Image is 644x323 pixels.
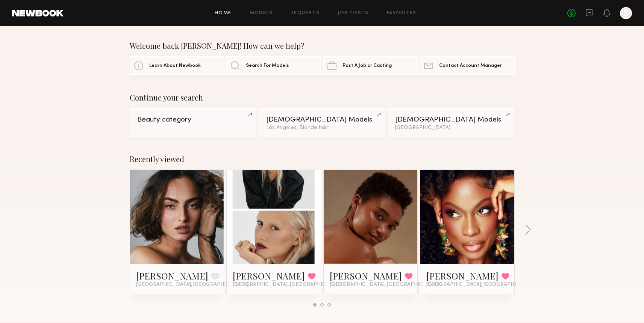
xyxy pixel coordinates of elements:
a: Search For Models [226,56,321,75]
span: [GEOGRAPHIC_DATA], [GEOGRAPHIC_DATA] [330,282,442,288]
div: [DEMOGRAPHIC_DATA] Models [266,116,378,123]
div: Recently viewed [130,155,515,164]
div: Beauty category [137,116,249,123]
a: Favorites [387,11,417,16]
a: Learn About Newbook [130,56,224,75]
span: [GEOGRAPHIC_DATA], [GEOGRAPHIC_DATA] [233,282,345,288]
a: Home [215,11,232,16]
span: Post A Job or Casting [342,63,392,68]
span: [GEOGRAPHIC_DATA], [GEOGRAPHIC_DATA] [426,282,538,288]
a: [PERSON_NAME] [330,270,402,282]
a: Job Posts [338,11,369,16]
div: [GEOGRAPHIC_DATA] [395,125,507,131]
a: Beauty category [130,108,256,137]
a: [PERSON_NAME] [426,270,499,282]
div: Welcome back [PERSON_NAME]! How can we help? [130,41,515,50]
a: Requests [291,11,320,16]
a: [DEMOGRAPHIC_DATA] ModelsLos Angeles, Blonde hair [259,108,385,137]
a: [DEMOGRAPHIC_DATA] Models[GEOGRAPHIC_DATA] [388,108,514,137]
a: [PERSON_NAME] [233,270,305,282]
span: Learn About Newbook [149,63,201,68]
span: Search For Models [246,63,289,68]
div: [DEMOGRAPHIC_DATA] Models [395,116,507,123]
span: Contact Account Manager [439,63,502,68]
a: Contact Account Manager [420,56,514,75]
a: [PERSON_NAME] [136,270,208,282]
div: Los Angeles, Blonde hair [266,125,378,131]
div: Continue your search [130,93,515,102]
a: Post A Job or Casting [323,56,418,75]
a: Models [250,11,273,16]
span: [GEOGRAPHIC_DATA], [GEOGRAPHIC_DATA] [136,282,248,288]
a: S [620,7,632,19]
